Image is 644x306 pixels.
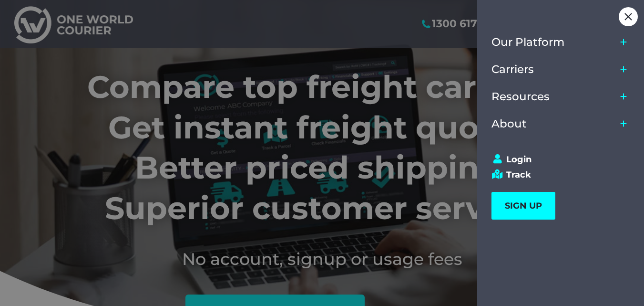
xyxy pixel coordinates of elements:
[491,83,616,110] a: Resources
[491,56,616,83] a: Carriers
[491,36,564,49] span: Our Platform
[619,7,638,26] div: Close
[491,117,527,130] span: About
[491,169,621,180] a: Track
[491,63,534,76] span: Carriers
[491,192,555,220] a: SIGN UP
[491,90,550,103] span: Resources
[491,154,621,165] a: Login
[491,110,616,137] a: About
[505,200,542,211] span: SIGN UP
[491,29,616,56] a: Our Platform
